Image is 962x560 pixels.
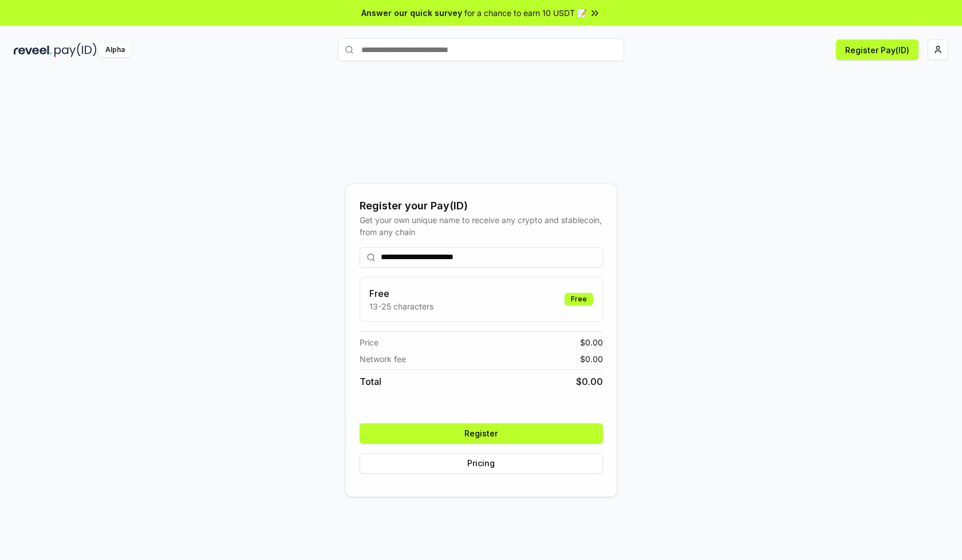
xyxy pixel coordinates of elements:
button: Pricing [360,453,603,474]
button: Register [360,423,603,444]
p: 13-25 characters [369,300,433,312]
span: Answer our quick survey [361,7,462,19]
span: $ 0.00 [576,375,603,388]
div: Alpha [99,43,131,57]
div: Register your Pay(ID) [360,198,603,214]
span: $ 0.00 [580,353,603,365]
span: Total [360,375,381,388]
div: Free [565,293,593,305]
div: Get your own unique name to receive any crypto and stablecoin, from any chain [360,214,603,238]
span: Network fee [360,353,406,365]
img: reveel_dark [14,43,52,57]
span: Price [360,336,379,348]
h3: Free [369,287,433,300]
span: $ 0.00 [580,336,603,348]
button: Register Pay(ID) [836,39,918,60]
span: for a chance to earn 10 USDT 📝 [464,7,587,19]
img: pay_id [54,43,97,57]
